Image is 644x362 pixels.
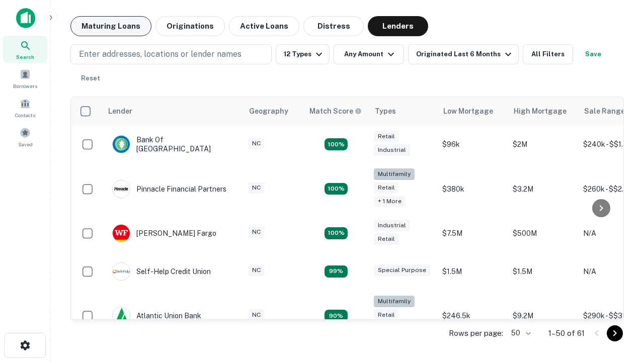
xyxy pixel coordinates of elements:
[112,180,226,198] div: Pinnacle Financial Partners
[112,307,201,325] div: Atlantic Union Bank
[113,136,130,153] img: picture
[70,44,272,64] button: Enter addresses, locations or lender names
[437,252,508,291] td: $1.5M
[18,140,33,148] span: Saved
[548,327,585,339] p: 1–50 of 61
[437,214,508,252] td: $7.5M
[508,291,578,341] td: $9.2M
[3,123,47,150] a: Saved
[508,97,578,125] th: High Mortgage
[248,264,265,276] div: NC
[416,48,514,60] div: Originated Last 6 Months
[3,65,47,92] a: Borrowers
[74,68,107,88] button: Reset
[374,264,430,276] div: Special Purpose
[508,163,578,214] td: $3.2M
[112,224,216,242] div: [PERSON_NAME] Fargo
[408,44,519,64] button: Originated Last 6 Months
[368,16,428,36] button: Lenders
[325,138,348,150] div: Matching Properties: 15, hasApolloMatch: undefined
[249,105,288,117] div: Geography
[113,263,130,280] img: picture
[112,135,233,153] div: Bank Of [GEOGRAPHIC_DATA]
[437,291,508,341] td: $246.5k
[113,225,130,242] img: picture
[437,97,508,125] th: Low Mortgage
[507,326,532,340] div: 50
[523,44,573,64] button: All Filters
[325,183,348,195] div: Matching Properties: 20, hasApolloMatch: undefined
[375,105,396,117] div: Types
[303,16,364,36] button: Distress
[374,296,415,307] div: Multifamily
[248,182,265,194] div: NC
[334,44,404,64] button: Any Amount
[374,196,406,207] div: + 1 more
[229,16,299,36] button: Active Loans
[276,44,330,64] button: 12 Types
[16,8,35,28] img: capitalize-icon.png
[248,138,265,149] div: NC
[112,262,211,281] div: Self-help Credit Union
[155,16,225,36] button: Originations
[102,97,243,125] th: Lender
[16,53,34,61] span: Search
[443,105,493,117] div: Low Mortgage
[248,309,265,321] div: NC
[374,233,399,245] div: Retail
[374,168,415,180] div: Multifamily
[113,180,130,198] img: picture
[243,97,303,125] th: Geography
[13,82,37,90] span: Borrowers
[113,307,130,324] img: picture
[3,36,47,63] a: Search
[303,97,369,125] th: Capitalize uses an advanced AI algorithm to match your search with the best lender. The match sco...
[508,125,578,163] td: $2M
[79,48,242,60] p: Enter addresses, locations or lender names
[325,310,348,322] div: Matching Properties: 10, hasApolloMatch: undefined
[325,227,348,239] div: Matching Properties: 14, hasApolloMatch: undefined
[374,220,410,231] div: Industrial
[508,252,578,291] td: $1.5M
[248,226,265,238] div: NC
[437,163,508,214] td: $380k
[374,309,399,321] div: Retail
[108,105,132,117] div: Lender
[437,125,508,163] td: $96k
[577,44,609,64] button: Save your search to get updates of matches that match your search criteria.
[374,131,399,142] div: Retail
[374,182,399,194] div: Retail
[584,105,625,117] div: Sale Range
[3,94,47,121] a: Contacts
[514,105,567,117] div: High Mortgage
[309,106,360,117] h6: Match Score
[374,144,410,156] div: Industrial
[508,214,578,252] td: $500M
[607,325,623,341] button: Go to next page
[309,106,362,117] div: Capitalize uses an advanced AI algorithm to match your search with the best lender. The match sco...
[369,97,437,125] th: Types
[15,111,35,119] span: Contacts
[70,16,151,36] button: Maturing Loans
[325,265,348,278] div: Matching Properties: 11, hasApolloMatch: undefined
[449,327,503,339] p: Rows per page:
[594,282,644,330] iframe: Chat Widget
